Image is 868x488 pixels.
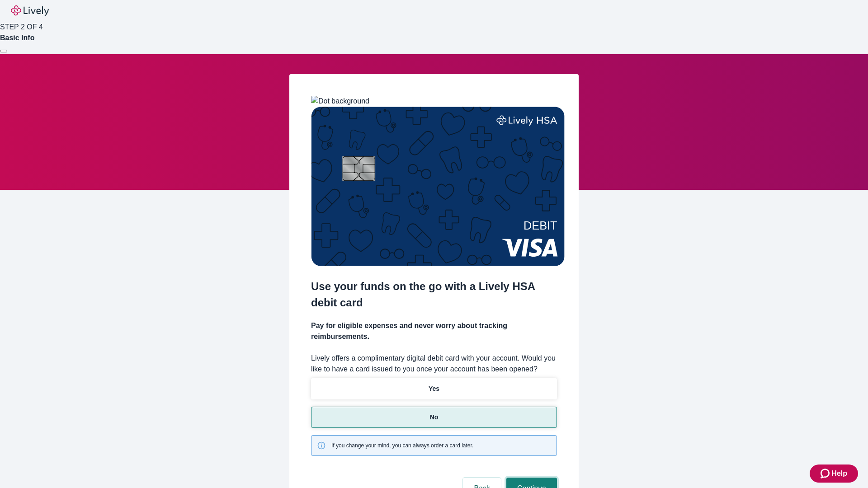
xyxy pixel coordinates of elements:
button: No [311,407,557,428]
button: Zendesk support iconHelp [810,465,858,483]
p: Yes [429,384,439,394]
h2: Use your funds on the go with a Lively HSA debit card [311,278,557,311]
img: Dot background [311,96,369,107]
label: Lively offers a complimentary digital debit card with your account. Would you like to have a card... [311,353,557,375]
button: Yes [311,378,557,399]
img: Debit card [311,107,565,266]
svg: Zendesk support icon [821,468,831,479]
p: No [430,413,439,422]
img: Lively [11,5,49,16]
span: If you change your mind, you can always order a card later. [331,441,473,450]
span: Help [831,468,847,479]
h4: Pay for eligible expenses and never worry about tracking reimbursements. [311,320,557,342]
